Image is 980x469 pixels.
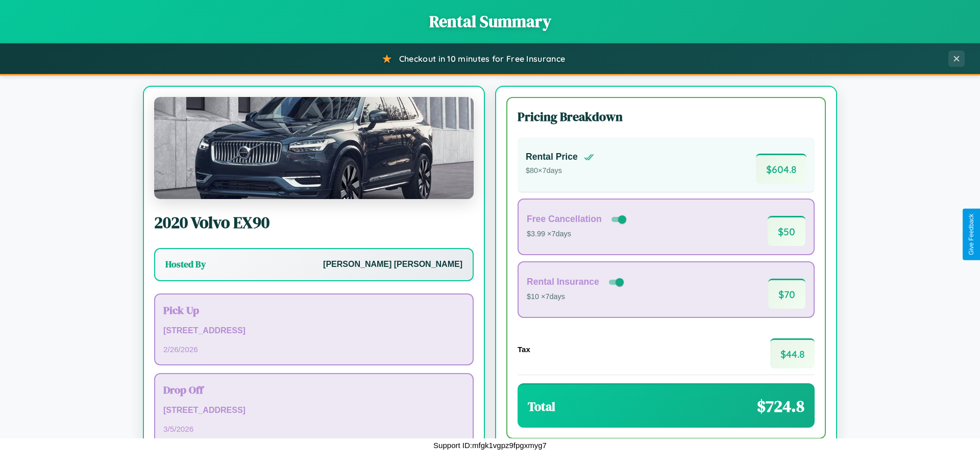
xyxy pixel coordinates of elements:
[323,257,462,272] p: [PERSON_NAME] [PERSON_NAME]
[518,345,530,354] h4: Tax
[10,10,970,33] h1: Rental Summary
[527,228,628,241] p: $3.99 × 7 days
[527,277,599,287] h4: Rental Insurance
[154,211,474,234] h2: 2020 Volvo EX90
[518,108,815,125] h3: Pricing Breakdown
[163,303,464,317] h3: Pick Up
[768,279,805,309] span: $ 70
[968,214,975,255] div: Give Feedback
[163,324,464,338] p: [STREET_ADDRESS]
[433,438,547,452] p: Support ID: mfgk1vgpz9fpgxmyg7
[527,290,626,304] p: $10 × 7 days
[163,422,464,436] p: 3 / 5 / 2026
[526,164,594,178] p: $ 80 × 7 days
[768,216,805,246] span: $ 50
[154,97,474,199] img: Volvo EX90
[399,54,565,64] span: Checkout in 10 minutes for Free Insurance
[528,398,555,415] h3: Total
[770,338,815,368] span: $ 44.8
[527,214,602,225] h4: Free Cancellation
[163,382,464,397] h3: Drop Off
[756,154,806,184] span: $ 604.8
[757,395,804,417] span: $ 724.8
[165,258,206,270] h3: Hosted By
[163,342,464,356] p: 2 / 26 / 2026
[526,152,578,162] h4: Rental Price
[163,403,464,418] p: [STREET_ADDRESS]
